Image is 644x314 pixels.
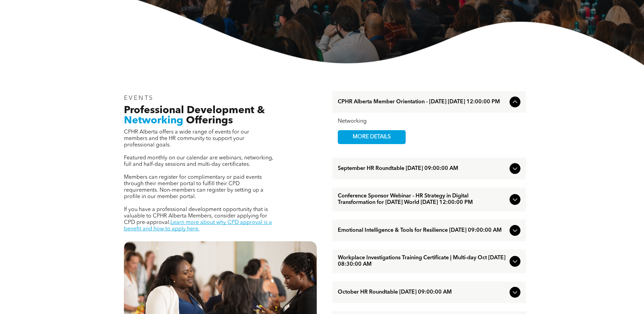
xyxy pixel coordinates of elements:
[186,116,233,126] span: Offerings
[338,118,520,125] div: Networking
[124,220,272,232] a: Learn more about why CPD approval is a benefit and how to apply here.
[338,165,507,172] span: September HR Roundtable [DATE] 09:00:00 AM
[124,129,249,148] span: CPHR Alberta offers a wide range of events for our members and the HR community to support your p...
[338,130,406,144] a: MORE DETAILS
[124,105,265,116] span: Professional Development &
[124,175,263,199] span: Members can register for complimentary or paid events through their member portal to fulfill thei...
[338,227,507,234] span: Emotional Intelligence & Tools for Resilience [DATE] 09:00:00 AM
[338,289,507,296] span: October HR Roundtable [DATE] 09:00:00 AM
[345,130,399,144] span: MORE DETAILS
[124,207,268,225] span: If you have a professional development opportunity that is valuable to CPHR Alberta Members, cons...
[124,95,154,101] span: EVENTS
[338,255,507,268] span: Workplace Investigations Training Certificate | Multi-day Oct [DATE] 08:30:00 AM
[124,116,183,126] span: Networking
[124,155,273,167] span: Featured monthly on our calendar are webinars, networking, full and half-day sessions and multi-d...
[338,99,507,105] span: CPHR Alberta Member Orientation - [DATE] [DATE] 12:00:00 PM
[338,193,507,206] span: Conference Sponsor Webinar - HR Strategy in Digital Transformation for [DATE] World [DATE] 12:00:...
